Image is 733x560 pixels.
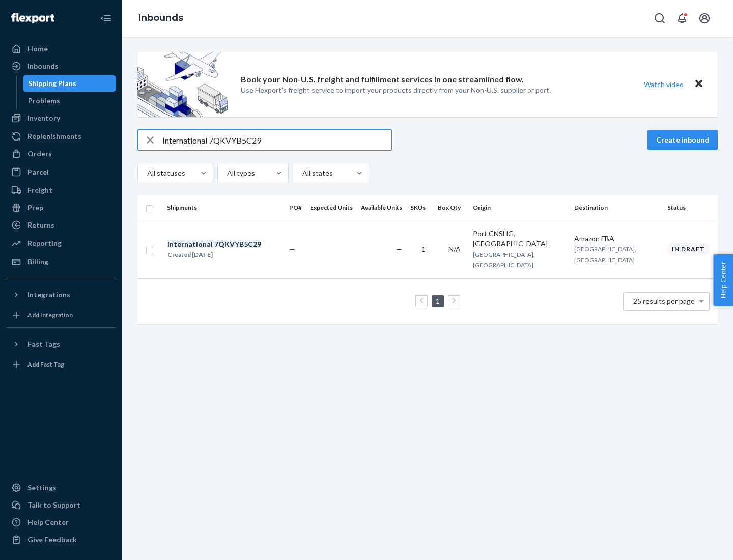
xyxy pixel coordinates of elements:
[27,203,43,213] div: Prep
[692,77,706,92] button: Close
[421,245,426,254] span: 1
[306,195,357,220] th: Expected Units
[570,195,663,220] th: Destination
[167,249,261,260] div: Created [DATE]
[647,130,718,150] button: Create inbound
[6,480,116,496] a: Settings
[574,234,659,244] div: Amazon FBA
[27,290,70,300] div: Integrations
[27,483,57,493] div: Settings
[162,130,391,150] input: Search inbounds by name, destination, msku...
[27,500,80,510] div: Talk to Support
[6,235,116,251] a: Reporting
[396,245,402,254] span: —
[27,238,62,248] div: Reporting
[6,497,116,513] a: Talk to Support
[27,311,73,319] div: Add Integration
[6,307,116,323] a: Add Integration
[27,113,60,123] div: Inventory
[28,96,60,106] div: Problems
[27,61,59,71] div: Inbounds
[6,531,116,548] button: Give Feedback
[6,182,116,199] a: Freight
[27,220,54,230] div: Returns
[473,229,566,249] div: Port CNSHG, [GEOGRAPHIC_DATA]
[214,240,261,248] em: 7QKVYB5C29
[406,195,434,220] th: SKUs
[6,336,116,352] button: Fast Tags
[6,254,116,270] a: Billing
[23,93,117,109] a: Problems
[138,12,183,23] a: Inbounds
[6,287,116,303] button: Integrations
[23,75,117,92] a: Shipping Plans
[6,514,116,530] a: Help Center
[6,217,116,233] a: Returns
[694,8,715,29] button: Open account menu
[28,78,76,89] div: Shipping Plans
[434,297,442,305] a: Page 1 is your current page
[27,149,52,159] div: Orders
[27,131,81,142] div: Replenishments
[6,110,116,126] a: Inventory
[285,195,306,220] th: PO#
[27,339,60,349] div: Fast Tags
[167,240,213,248] em: International
[650,8,670,29] button: Open Search Box
[27,44,48,54] div: Home
[357,195,406,220] th: Available Units
[6,128,116,145] a: Replenishments
[27,167,49,177] div: Parcel
[574,245,636,264] span: [GEOGRAPHIC_DATA], [GEOGRAPHIC_DATA]
[241,85,551,95] p: Use Flexport’s freight service to import your products directly from your Non-U.S. supplier or port.
[6,164,116,180] a: Parcel
[96,8,116,29] button: Close Navigation
[637,77,690,92] button: Watch video
[130,4,191,33] ol: breadcrumbs
[27,535,77,545] div: Give Feedback
[434,195,469,220] th: Box Qty
[6,41,116,57] a: Home
[6,146,116,162] a: Orders
[6,200,116,216] a: Prep
[163,195,285,220] th: Shipments
[448,245,461,254] span: N/A
[6,356,116,373] a: Add Fast Tag
[469,195,570,220] th: Origin
[473,250,535,269] span: [GEOGRAPHIC_DATA], [GEOGRAPHIC_DATA]
[27,185,52,195] div: Freight
[27,360,64,369] div: Add Fast Tag
[667,243,710,256] div: In draft
[11,13,54,23] img: Flexport logo
[6,58,116,74] a: Inbounds
[241,74,524,86] p: Book your Non-U.S. freight and fulfillment services in one streamlined flow.
[146,168,147,178] input: All statuses
[663,195,718,220] th: Status
[226,168,227,178] input: All types
[672,8,692,29] button: Open notifications
[633,297,695,305] span: 25 results per page
[27,517,69,527] div: Help Center
[301,168,302,178] input: All states
[27,257,48,267] div: Billing
[713,254,733,306] button: Help Center
[289,245,295,254] span: —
